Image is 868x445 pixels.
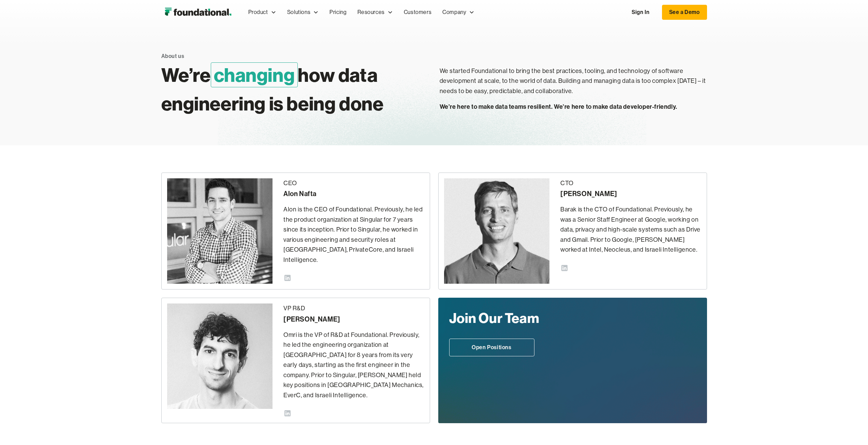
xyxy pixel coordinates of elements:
[324,1,352,24] a: Pricing
[287,8,310,17] div: Solutions
[283,188,424,199] div: Alon Nafta
[161,5,235,19] a: home
[625,5,656,19] a: Sign In
[357,8,384,17] div: Resources
[283,314,424,325] div: [PERSON_NAME]
[437,1,480,24] div: Company
[167,178,273,284] img: Alon Nafta - CEO
[167,303,273,409] img: Omri Ildis - VP R&D
[248,8,268,17] div: Product
[283,178,424,189] div: CEO
[211,62,298,87] span: changing
[440,66,707,97] p: We started Foundational to bring the best practices, tooling, and technology of software developm...
[440,102,707,112] p: We’re here to make data teams resilient. We’re here to make data developer-friendly.
[282,1,324,24] div: Solutions
[283,205,424,265] p: Alon is the CEO of Foundational. Previously, he led the product organization at Singular for 7 ye...
[444,178,549,284] img: Barak Forgoun - CTO
[161,5,235,19] img: Foundational Logo
[161,52,185,61] div: About us
[398,1,437,24] a: Customers
[283,330,424,401] p: Omri is the VP of R&D at Foundational. Previously, he led the engineering organization at [GEOGRA...
[560,205,701,255] p: Barak is the CTO of Foundational. Previously, he was a Senior Staff Engineer at Google, working o...
[442,8,466,17] div: Company
[352,1,398,24] div: Resources
[449,339,534,356] a: Open Positions
[243,1,282,24] div: Product
[560,188,701,199] div: [PERSON_NAME]
[283,303,424,314] div: VP R&D
[560,178,701,189] div: CTO
[662,5,707,20] a: See a Demo
[161,61,429,118] h1: We’re how data engineering is being done
[449,309,591,328] div: Join Our Team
